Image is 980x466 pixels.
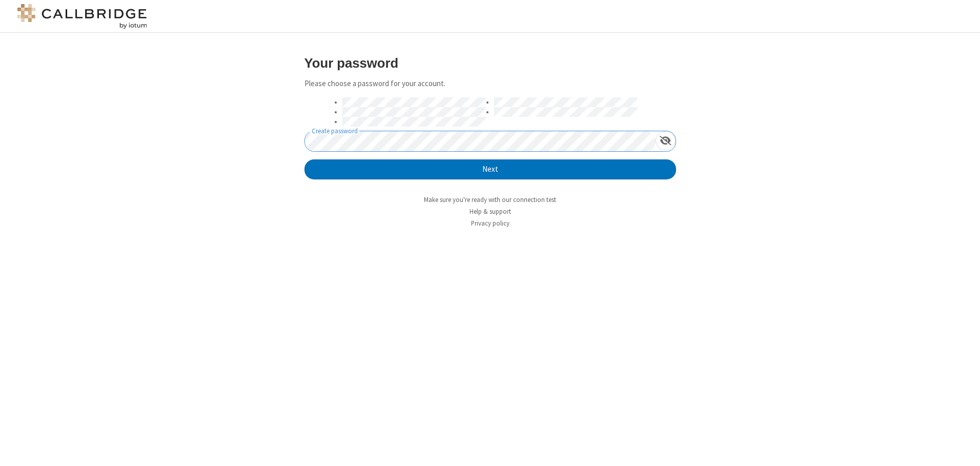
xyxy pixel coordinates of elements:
button: Next [304,159,676,180]
p: Please choose a password for your account. [304,78,676,90]
h3: Your password [304,56,676,70]
img: logo@2x.png [15,4,149,29]
input: Create password [305,131,656,151]
a: Privacy policy [471,219,509,228]
div: Show password [656,131,676,150]
a: Help & support [469,207,511,216]
a: Make sure you're ready with our connection test [424,195,556,204]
